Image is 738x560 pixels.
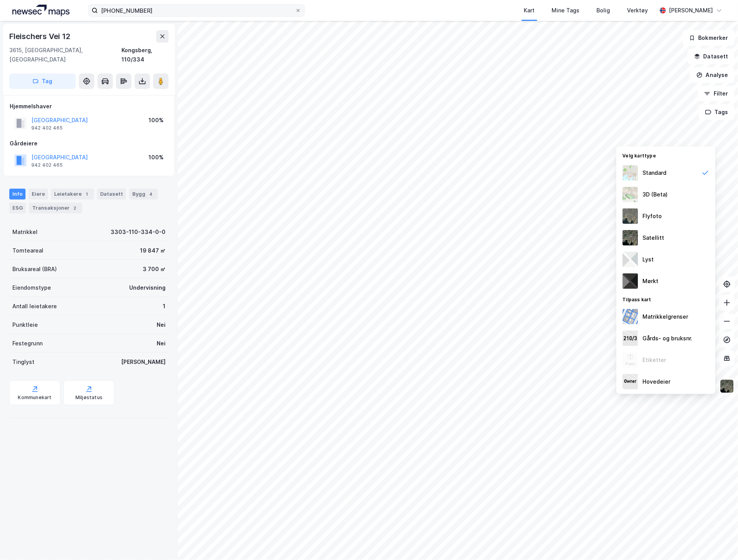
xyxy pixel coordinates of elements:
img: logo.a4113a55bc3d86da70a041830d287a7e.svg [12,5,70,16]
div: Antall leietakere [12,302,57,311]
div: Tilpass kart [617,292,716,306]
div: 3615, [GEOGRAPHIC_DATA], [GEOGRAPHIC_DATA] [9,46,122,64]
img: cadastreKeys.547ab17ec502f5a4ef2b.jpeg [623,331,638,346]
button: Tags [699,104,735,120]
div: Fleischers Vei 12 [9,30,72,43]
div: Kommunekart [18,394,51,401]
div: Etiketter [643,355,666,365]
div: Kontrollprogram for chat [699,523,738,560]
div: Nei [157,339,166,348]
div: Tinglyst [12,357,34,367]
iframe: Chat Widget [699,523,738,560]
div: Hjemmelshaver [10,102,168,111]
div: Eiere [29,189,48,200]
div: 942 402 465 [31,162,63,168]
div: [PERSON_NAME] [121,357,166,367]
div: Miljøstatus [75,394,102,401]
img: majorOwner.b5e170eddb5c04bfeeff.jpeg [623,374,638,389]
div: Datasett [97,189,126,200]
div: 4 [147,190,155,198]
div: 100% [149,153,164,162]
div: Transaksjoner [29,203,82,213]
img: nCdM7BzjoCAAAAAElFTkSuQmCC [623,273,638,289]
img: Z [623,352,638,368]
button: Bokmerker [683,30,735,46]
div: Satellitt [643,233,665,242]
button: Tag [9,73,76,89]
button: Filter [698,86,735,101]
img: cadastreBorders.cfe08de4b5ddd52a10de.jpeg [623,309,638,324]
div: Mørkt [643,277,659,286]
img: Z [623,165,638,181]
div: Matrikkel [12,227,38,237]
div: Bruksareal (BRA) [12,265,57,274]
div: 1 [83,190,91,198]
div: 3 700 ㎡ [143,265,166,274]
img: luj3wr1y2y3+OchiMxRmMxRlscgabnMEmZ7DJGWxyBpucwSZnsMkZbHIGm5zBJmewyRlscgabnMEmZ7DJGWxyBpucwSZnsMkZ... [623,252,638,267]
div: Tomteareal [12,246,43,255]
div: 3D (Beta) [643,190,668,199]
button: Datasett [688,49,735,64]
div: Flyfoto [643,212,662,221]
div: 2 [71,204,79,212]
div: 100% [149,116,164,125]
div: Punktleie [12,320,38,330]
input: Søk på adresse, matrikkel, gårdeiere, leietakere eller personer [98,5,295,16]
div: 1 [163,302,166,311]
div: Bolig [597,6,610,15]
div: Undervisning [129,283,166,292]
button: Analyse [690,67,735,83]
img: Z [623,187,638,202]
div: Gårds- og bruksnr. [643,334,693,343]
div: Nei [157,320,166,330]
div: 19 847 ㎡ [140,246,166,255]
img: 9k= [623,230,638,246]
div: Hovedeier [643,377,671,386]
img: Z [623,208,638,224]
div: Eiendomstype [12,283,51,292]
div: Verktøy [627,6,648,15]
div: Gårdeiere [10,139,168,148]
div: Kart [524,6,535,15]
div: Velg karttype [617,148,716,162]
div: Kongsberg, 110/334 [122,46,169,64]
div: Festegrunn [12,339,43,348]
img: 9k= [720,379,735,394]
div: Matrikkelgrenser [643,312,688,321]
div: Info [9,189,26,200]
div: Mine Tags [552,6,580,15]
div: ESG [9,203,26,213]
div: 942 402 465 [31,125,63,131]
div: 3303-110-334-0-0 [111,227,166,237]
div: [PERSON_NAME] [669,6,713,15]
div: Lyst [643,255,654,264]
div: Standard [643,168,667,178]
div: Leietakere [51,189,94,200]
div: Bygg [129,189,158,200]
